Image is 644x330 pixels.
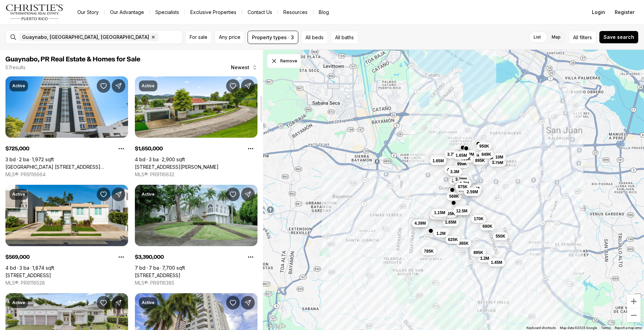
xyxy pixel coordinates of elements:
[434,210,445,215] span: 1.15M
[12,83,25,89] p: Active
[627,295,641,308] button: Zoom in
[185,7,242,17] a: Exclusive Properties
[5,4,64,20] img: logo
[442,218,459,226] button: 1.65M
[431,209,448,217] button: 1.15M
[457,161,467,166] span: 999K
[492,160,503,165] span: 3.75M
[455,176,467,182] span: 3.79M
[434,229,448,238] button: 1.2M
[456,239,471,247] button: 365K
[460,150,477,159] button: 1.38M
[5,272,51,279] a: A12 CALLE 4, GUAYNABO PR, 00966
[241,187,255,201] button: Share Property
[448,237,458,242] span: 625K
[190,34,207,40] span: For sale
[599,31,639,44] button: Save search
[301,31,328,44] button: All beds
[114,250,128,264] button: Property options
[219,34,240,40] span: Any price
[461,156,471,162] span: 735K
[22,34,149,40] span: Guaynabo, [GEOGRAPHIC_DATA], [GEOGRAPHIC_DATA]
[112,79,125,93] button: Share Property
[477,254,492,262] button: 1.2M
[447,152,456,157] span: 3.7M
[474,216,484,222] span: 170K
[414,221,426,226] span: 4.39M
[471,248,486,256] button: 895K
[215,31,245,44] button: Any price
[458,155,473,163] button: 735K
[97,296,110,310] button: Save Property: 1 1 ST #602
[580,34,592,41] span: filters
[479,144,489,149] span: 950K
[455,153,467,158] span: 1.65M
[615,10,634,15] span: Register
[436,231,445,236] span: 1.2M
[449,193,459,199] span: 569K
[12,192,25,197] p: Active
[492,153,506,161] button: 10M
[424,248,434,254] span: 785K
[615,326,642,330] a: Report a map error
[267,54,301,68] button: Dismiss drawing
[447,167,456,172] span: 4.5M
[573,34,578,41] span: All
[483,224,492,229] span: 680K
[5,56,140,63] span: Guaynabo, PR Real Estate & Homes for Sale
[489,158,506,166] button: 3.75M
[468,186,479,191] span: 1.85M
[412,219,428,227] button: 4.39M
[331,31,358,44] button: All baths
[454,205,471,213] button: 1.25M
[313,7,334,17] a: Blog
[496,234,505,239] span: 550K
[458,187,470,192] span: 1.75M
[454,160,470,168] button: 999K
[72,7,104,17] a: Our Story
[453,151,469,160] button: 1.65M
[142,300,155,305] p: Active
[248,31,298,44] button: Property types · 3
[467,189,478,195] span: 2.59M
[478,150,494,159] button: 849K
[185,31,212,44] button: For sale
[97,187,110,201] button: Save Property: A12 CALLE 4
[601,326,611,330] a: Terms (opens in new tab)
[453,207,470,215] button: 12.5M
[142,192,155,197] p: Active
[442,209,457,217] button: 465K
[481,152,491,157] span: 849K
[5,164,128,170] a: Plaza Athenee 101 ORTEGON AVENUE #402, GUAYNABO PR, 00966
[105,7,150,17] a: Our Advantage
[429,211,444,219] button: 3.9M
[421,247,436,255] button: 785K
[244,142,257,155] button: Property options
[135,164,219,170] a: 201 REY GUSTAVO, LA VILLA DE TORRIMAR, GUAYNABO PR, 00969
[611,5,639,19] button: Register
[491,260,502,265] span: 1.45M
[592,10,605,15] span: Login
[429,212,446,220] button: 2.25M
[150,7,185,17] a: Specialists
[457,206,468,212] span: 1.25M
[627,309,641,322] button: Zoom out
[460,181,469,186] span: 1.7M
[560,326,597,330] span: Map data ©2025 Google
[446,192,462,200] button: 569K
[465,184,482,193] button: 1.85M
[429,157,446,165] button: 1.65M
[569,31,596,44] button: Allfilters
[464,188,481,196] button: 2.59M
[450,169,459,175] span: 3.3M
[444,166,459,174] button: 4.5M
[459,241,469,246] span: 365K
[114,142,128,155] button: Property options
[445,236,460,244] button: 625K
[411,219,428,227] button: 3.43M
[231,65,249,70] span: Newest
[244,250,257,264] button: Property options
[5,65,26,70] p: 57 results
[430,155,446,163] button: 3.39M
